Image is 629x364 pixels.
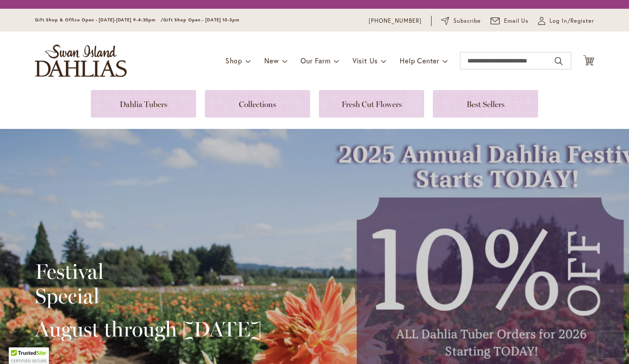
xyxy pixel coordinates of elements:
span: Subscribe [453,17,481,25]
a: Email Us [491,17,529,25]
span: Our Farm [301,56,330,65]
a: store logo [35,45,127,77]
button: Search [555,54,563,68]
a: Subscribe [441,17,481,25]
span: Visit Us [353,56,378,65]
span: Log In/Register [550,17,594,25]
span: Help Center [400,56,439,65]
a: Log In/Register [538,17,594,25]
h2: August through [DATE] [35,317,262,341]
span: Email Us [504,17,529,25]
span: Gift Shop Open - [DATE] 10-3pm [163,17,239,23]
span: Shop [225,56,242,65]
span: New [264,56,279,65]
h2: Festival Special [35,259,262,308]
span: Gift Shop & Office Open - [DATE]-[DATE] 9-4:30pm / [35,17,163,23]
a: [PHONE_NUMBER] [369,17,422,25]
